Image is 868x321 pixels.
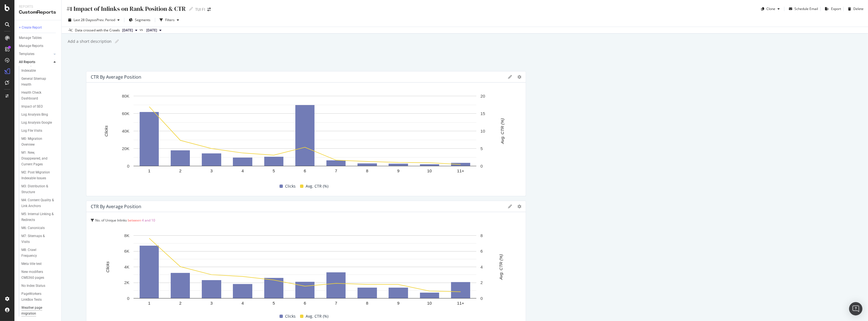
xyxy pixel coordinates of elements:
text: 6K [124,249,129,253]
a: M2: Post Migration Indexable Issues [21,170,57,181]
button: Segments [127,16,153,24]
div: M6: Canonicals [21,225,45,231]
a: M0: Migration Overview [21,136,57,148]
text: 2 [179,301,182,305]
div: arrow-right-arrow-left [207,8,211,11]
svg: A chart. [91,93,519,181]
text: 2 [480,280,483,285]
div: Add a short description [67,39,112,44]
div: CustomReports [19,9,57,16]
text: 40K [122,129,129,133]
div: Log Analysis Google [21,120,52,126]
a: Log Analysis Google [21,120,57,126]
span: Last 28 Days [74,18,93,22]
a: General Sitemap Health [21,76,57,88]
button: [DATE] [144,27,164,34]
button: [DATE] [120,27,140,34]
text: 6 [304,301,306,305]
div: Open Intercom Messenger [849,302,862,315]
text: 8K [124,233,129,238]
text: 60K [122,111,129,116]
button: Last 28 DaysvsPrev. Period [66,16,122,24]
div: M1: New, Disappeared, and Current Pages [21,150,54,167]
div: Templates [19,51,34,57]
a: Log File Visits [21,128,57,134]
text: 8 [480,233,483,238]
i: Edit report name [189,7,193,11]
div: Health Check Dashboard [21,90,53,101]
svg: A chart. [91,233,519,312]
a: Impact of SEO [21,104,57,110]
a: All Reports [19,59,52,65]
div: Filters [165,18,175,22]
div: M4: Content Quality & Link Anchors [21,197,54,209]
text: 11+ [457,301,464,305]
text: 3 [210,301,213,305]
div: General Sitemap Health [21,76,52,88]
i: Edit report name [115,39,119,43]
text: 4 [241,301,244,305]
text: 6 [304,168,306,173]
span: vs Prev. Period [93,18,115,22]
button: Export [823,4,841,13]
text: 5 [273,301,275,305]
a: New modifiers CMS360 pages [21,269,57,281]
text: 2 [179,168,182,173]
text: 10 [427,301,432,305]
div: Export [831,6,841,11]
a: M6: Canonicals [21,225,57,231]
div: #1 Impact of Inlinks on Rank Position & CTR [66,4,186,13]
button: Clone [759,4,782,13]
span: Clicks [285,313,296,320]
text: 10 [427,168,432,173]
div: CTR By Average Position [91,204,141,209]
text: 20K [122,146,129,151]
text: 8 [366,168,368,173]
div: TUI FI [195,7,205,12]
text: 0 [480,164,483,168]
div: Log Analysis Bing [21,112,48,118]
a: No Index Status [21,283,57,289]
span: Avg. CTR (%) [306,313,328,320]
span: Segments [135,18,150,22]
text: 7 [335,168,337,173]
a: + Create Report [19,25,57,31]
text: 4 [480,265,483,269]
button: Schedule Email [787,4,818,13]
a: Templates [19,51,52,57]
text: 1 [148,168,150,173]
div: Weather page migration [21,305,53,317]
button: Filters [157,16,181,24]
a: M7: Sitemaps & Visits [21,233,57,245]
div: No Index Status [21,283,45,289]
span: 2025 Aug. 12th [146,28,157,33]
text: 15 [480,111,485,116]
text: 0 [127,296,129,301]
a: M4: Content Quality & Link Anchors [21,197,57,209]
div: CTR By Average PositionA chart.ClicksAvg. CTR (%) [86,71,526,196]
span: 4 and 10 [142,218,155,223]
text: 5 [273,168,275,173]
span: 2025 Sep. 28th [122,28,133,33]
div: M5: Internal Linking & Redirects [21,211,54,223]
a: M8: Crawl Frequency [21,247,57,259]
div: Clone [766,6,775,11]
a: Manage Reports [19,43,57,49]
text: Clicks [104,125,109,136]
span: between [128,218,141,223]
div: Reports [19,4,57,9]
div: Impact of SEO [21,104,43,110]
a: Health Check Dashboard [21,90,57,101]
text: 1 [148,301,150,305]
span: No. of Unique Inlinks [95,218,127,223]
text: 7 [335,301,337,305]
div: M2: Post Migration Indexable Issues [21,170,54,181]
a: M1: New, Disappeared, and Current Pages [21,150,57,167]
div: Data crossed with the Crawls [75,28,120,33]
div: M0: Migration Overview [21,136,52,148]
div: Log File Visits [21,128,42,134]
a: Meta title test [21,261,57,267]
button: Delete [846,4,864,13]
text: 4K [124,265,129,269]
